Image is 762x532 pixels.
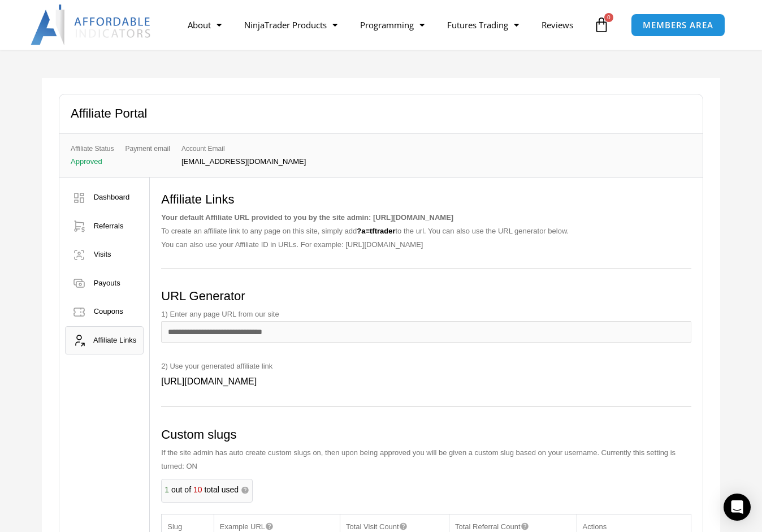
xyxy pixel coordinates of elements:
p: If the site admin has auto create custom slugs on, then upon being approved you will be given a c... [161,446,691,473]
p: [EMAIL_ADDRESS][DOMAIN_NAME] [181,158,306,166]
a: NinjaTrader Products [233,12,349,38]
p: To create an affiliate link to any page on this site, simply add to the url. You can also use the... [161,224,691,238]
span: Coupons [94,307,123,315]
p: Approved [71,158,114,166]
a: Dashboard [65,183,144,212]
span: 10 [193,485,202,494]
span: Account Email [181,142,306,155]
span: Dashboard [94,193,130,201]
a: Payouts [65,269,144,298]
span: [URL][DOMAIN_NAME] [161,377,257,386]
a: Reviews [530,12,585,38]
span: MEMBERS AREA [643,21,713,29]
a: Futures Trading [436,12,530,38]
strong: Your default Affiliate URL provided to you by the site admin: [URL][DOMAIN_NAME] [161,213,453,222]
strong: out of [171,485,191,494]
span: 0 [604,13,613,22]
span: Affiliate Status [71,142,114,155]
span: Referrals [94,222,124,230]
h2: Affiliate Portal [71,106,147,122]
span: Visits [94,250,111,258]
span: Slug [167,522,182,531]
p: 1) Enter any page URL from our site [161,308,691,321]
a: About [176,12,233,38]
a: Programming [349,12,436,38]
span: Payouts [94,279,120,287]
img: LogoAI | Affordable Indicators – NinjaTrader [31,5,152,45]
h2: URL Generator [161,288,691,305]
div: Open Intercom Messenger [724,494,751,521]
span: Actions [583,522,607,531]
strong: ?a=tftrader [357,227,395,235]
a: MEMBERS AREA [631,14,725,37]
span: 1 [164,485,169,494]
strong: total used [204,485,239,494]
h2: Custom slugs [161,427,691,443]
p: 2) Use your generated affiliate link [161,360,691,373]
p: You can also use your Affiliate ID in URLs. For example: [URL][DOMAIN_NAME] [161,238,691,252]
a: Coupons [65,297,144,326]
span: Example URL [220,522,274,531]
a: Referrals [65,212,144,241]
span: Affiliate Links [93,336,136,344]
span: Total Referral Count [455,522,529,531]
span: Total Visit Count [346,522,408,531]
a: Affiliate Links [65,326,144,355]
nav: Menu [176,12,591,38]
h2: Affiliate Links [161,192,691,208]
span: Payment email [125,142,170,155]
a: Visits [65,240,144,269]
a: 0 [577,8,626,41]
